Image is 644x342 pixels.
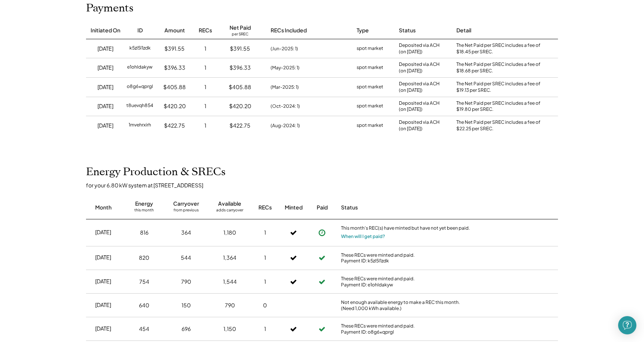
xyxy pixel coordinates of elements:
[264,229,266,237] div: 1
[223,278,237,286] div: 1,544
[258,204,272,211] div: RECs
[199,27,212,34] div: RECs
[357,83,383,91] div: spot market
[86,166,226,179] h2: Energy Production & SRECs
[225,302,235,309] div: 790
[341,233,385,240] button: When will I get paid?
[223,254,236,262] div: 1,364
[230,64,251,72] div: $396.33
[173,200,199,208] div: Carryover
[223,325,236,333] div: 1,150
[139,254,149,262] div: 820
[341,204,470,211] div: Status
[139,278,149,286] div: 754
[97,122,113,129] div: [DATE]
[399,119,440,132] div: Deposited via ACH (on [DATE])
[271,45,298,52] div: (Jun-2025: 1)
[95,254,111,261] div: [DATE]
[264,325,266,333] div: 1
[285,204,303,211] div: Minted
[164,27,185,34] div: Amount
[97,45,113,53] div: [DATE]
[181,229,191,237] div: 364
[95,229,111,236] div: [DATE]
[456,81,544,94] div: The Net Paid per SREC includes a fee of $19.13 per SREC.
[135,200,153,208] div: Energy
[164,45,185,53] div: $391.55
[618,316,636,334] div: Open Intercom Messenger
[264,278,266,286] div: 1
[97,83,113,91] div: [DATE]
[204,64,206,72] div: 1
[399,27,416,34] div: Status
[271,64,300,71] div: (May-2025: 1)
[399,100,440,113] div: Deposited via ACH (on [DATE])
[357,45,383,53] div: spot market
[164,122,185,129] div: $422.75
[456,27,471,34] div: Detail
[127,64,153,72] div: e1ohldakyw
[229,83,251,91] div: $405.88
[163,83,186,91] div: $405.88
[357,122,383,129] div: spot market
[341,225,470,233] div: This month's REC(s) have minted but have not yet been paid.
[223,229,236,237] div: 1,180
[271,122,300,129] div: (Aug-2024: 1)
[264,254,266,262] div: 1
[456,119,544,132] div: The Net Paid per SREC includes a fee of $22.25 per SREC.
[91,27,120,34] div: Initiated On
[95,301,111,309] div: [DATE]
[182,302,191,309] div: 150
[164,64,185,72] div: $396.33
[271,27,307,34] div: RECs Included
[218,200,241,208] div: Available
[182,325,191,333] div: 696
[271,84,299,91] div: (Mar-2025: 1)
[139,302,149,309] div: 640
[230,122,250,129] div: $422.75
[95,278,111,285] div: [DATE]
[232,32,249,37] div: per SREC
[204,102,206,110] div: 1
[97,102,113,110] div: [DATE]
[204,83,206,91] div: 1
[137,27,143,34] div: ID
[230,24,251,32] div: Net Paid
[95,204,112,211] div: Month
[399,61,440,74] div: Deposited via ACH (on [DATE])
[216,208,243,215] div: adds carryover
[456,42,544,55] div: The Net Paid per SREC includes a fee of $18.45 per SREC.
[129,45,151,53] div: k5zl5l1zdk
[127,83,153,91] div: o8g6xqprgl
[174,208,199,215] div: from previous
[181,278,191,286] div: 790
[399,42,440,55] div: Deposited via ACH (on [DATE])
[139,325,149,333] div: 454
[126,102,153,110] div: t8uevqh854
[456,100,544,113] div: The Net Paid per SREC includes a fee of $19.80 per SREC.
[357,102,383,110] div: spot market
[164,102,186,110] div: $420.20
[229,102,251,110] div: $420.20
[86,2,134,15] h2: Payments
[97,64,113,72] div: [DATE]
[341,323,470,335] div: These RECs were minted and paid. Payment ID: o8g6xqprgl
[341,299,470,311] div: Not enough available energy to make a REC this month. (Need 1,000 kWh available.)
[86,182,566,189] div: for your 6.80 kW system at [STREET_ADDRESS]
[140,229,148,237] div: 816
[357,27,369,34] div: Type
[204,45,206,53] div: 1
[399,81,440,94] div: Deposited via ACH (on [DATE])
[317,204,328,211] div: Paid
[129,122,151,129] div: 1mvehrxirh
[316,227,328,238] button: Payment approved, but not yet initiated.
[230,45,250,53] div: $391.55
[134,208,154,215] div: this month
[204,122,206,129] div: 1
[263,302,267,309] div: 0
[456,61,544,74] div: The Net Paid per SREC includes a fee of $18.68 per SREC.
[181,254,191,262] div: 544
[357,64,383,72] div: spot market
[341,252,470,264] div: These RECs were minted and paid. Payment ID: k5zl5l1zdk
[341,276,470,288] div: These RECs were minted and paid. Payment ID: e1ohldakyw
